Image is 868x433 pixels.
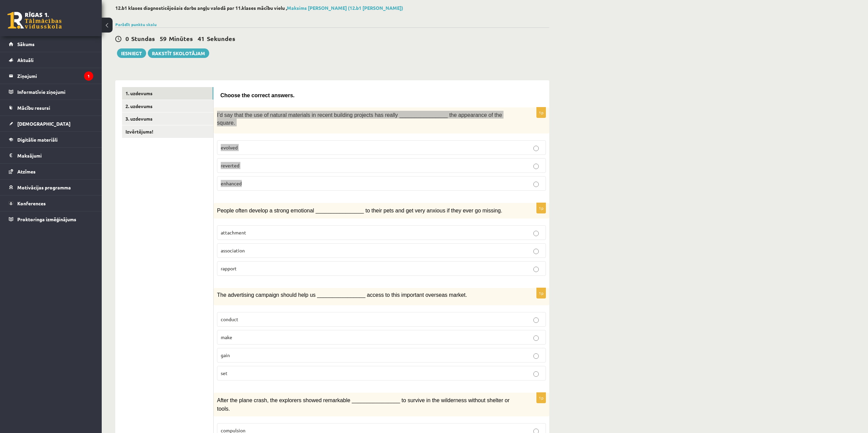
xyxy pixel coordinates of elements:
[17,84,93,100] legend: Informatīvie ziņojumi
[7,12,62,29] a: Rīgas 1. Tālmācības vidusskola
[122,100,213,112] a: 2. uzdevums
[536,288,546,298] p: 1p
[221,162,239,168] span: reverted
[217,112,502,126] span: I’d say that the use of natural materials in recent building projects has really ________________...
[17,137,58,143] span: Digitālie materiāli
[221,265,237,271] span: rapport
[9,36,93,52] a: Sākums
[17,121,71,127] span: [DEMOGRAPHIC_DATA]
[115,5,549,11] h2: 12.b1 klases diagnosticējošais darbs angļu valodā par 11.klases mācību vielu ,
[198,35,204,42] span: 41
[533,267,539,272] input: rapport
[115,22,157,27] a: Parādīt punktu skalu
[221,316,238,322] span: conduct
[533,249,539,254] input: association
[533,182,539,187] input: enhanced
[9,100,93,116] a: Mācību resursi
[536,107,546,118] p: 1p
[9,195,93,211] a: Konferences
[9,180,93,195] a: Motivācijas programma
[9,164,93,179] a: Atzīmes
[17,168,36,174] span: Atzīmes
[84,71,93,81] i: 1
[9,68,93,84] a: Ziņojumi1
[17,216,76,222] span: Proktoringa izmēģinājums
[122,87,213,100] a: 1. uzdevums
[17,184,71,190] span: Motivācijas programma
[9,148,93,163] a: Maksājumi
[17,41,35,47] span: Sākums
[533,231,539,236] input: attachment
[160,35,166,42] span: 59
[533,164,539,169] input: reverted
[17,68,93,84] legend: Ziņojumi
[221,180,242,186] span: enhanced
[131,35,155,42] span: Stundas
[533,317,539,323] input: conduct
[122,125,213,138] a: Izvērtējums!
[533,353,539,359] input: gain
[533,146,539,151] input: evolved
[217,208,502,213] span: People often develop a strong emotional ________________ to their pets and get very anxious if th...
[169,35,193,42] span: Minūtes
[9,132,93,147] a: Digitālie materiāli
[17,57,34,63] span: Aktuāli
[287,5,403,11] a: Maksims [PERSON_NAME] (12.b1 [PERSON_NAME])
[9,116,93,131] a: [DEMOGRAPHIC_DATA]
[9,84,93,100] a: Informatīvie ziņojumi
[217,397,510,411] span: After the plane crash, the explorers showed remarkable ________________ to survive in the wildern...
[533,335,539,341] input: make
[221,144,238,150] span: evolved
[207,35,235,42] span: Sekundes
[17,105,50,111] span: Mācību resursi
[221,334,232,340] span: make
[17,200,46,206] span: Konferences
[17,148,93,163] legend: Maksājumi
[117,48,146,58] button: Iesniegt
[9,52,93,68] a: Aktuāli
[221,352,230,358] span: gain
[536,392,546,403] p: 1p
[220,92,295,98] span: Choose the correct answers.
[221,229,246,235] span: attachment
[217,292,467,298] span: The advertising campaign should help us ________________ access to this important overseas market.
[536,203,546,213] p: 1p
[9,211,93,227] a: Proktoringa izmēģinājums
[221,247,245,253] span: association
[125,35,129,42] span: 0
[122,112,213,125] a: 3. uzdevums
[221,370,228,376] span: set
[533,371,539,377] input: set
[148,48,209,58] a: Rakstīt skolotājam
